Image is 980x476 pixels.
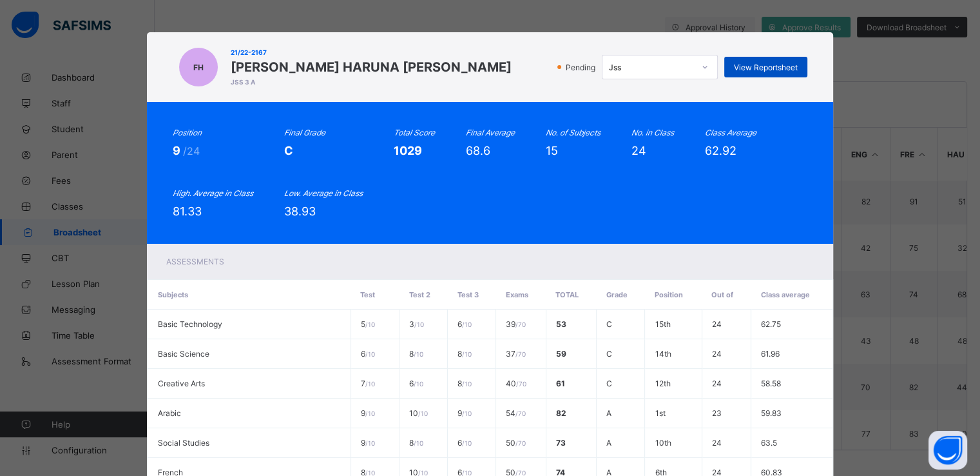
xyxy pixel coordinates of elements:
i: Class Average [705,128,756,137]
span: FH [193,63,204,72]
span: C [606,379,612,388]
span: A [606,438,611,448]
span: / 70 [515,350,526,358]
span: Subjects [158,290,188,299]
span: 61 [556,379,565,388]
span: 24 [712,438,722,448]
span: [PERSON_NAME] HARUNA [PERSON_NAME] [231,59,512,75]
span: 15th [655,319,670,329]
span: 7 [361,379,375,388]
i: Low. Average in Class [284,188,363,198]
span: 8 [457,379,472,388]
span: 59 [556,349,566,359]
span: Test [360,290,375,299]
span: 3 [409,319,424,329]
span: /24 [183,144,200,157]
div: Jss [609,63,694,72]
span: Assessments [166,257,224,266]
span: / 10 [365,439,375,447]
span: 1st [655,408,665,418]
span: / 10 [414,350,423,358]
span: 73 [556,438,566,448]
span: 61.96 [761,349,780,359]
span: / 10 [414,380,423,388]
span: C [606,319,612,329]
span: / 10 [462,350,472,358]
span: 59.83 [761,408,782,418]
span: C [606,349,612,359]
span: 14th [655,349,671,359]
span: 24 [631,144,646,157]
span: 23 [712,408,722,418]
span: Out of [711,290,733,299]
span: 24 [712,379,722,388]
span: Class average [760,290,809,299]
span: 10 [409,408,428,418]
span: 6 [361,349,375,359]
span: 6 [409,379,423,388]
span: / 10 [365,321,375,328]
span: 50 [506,438,526,448]
span: 8 [457,349,472,359]
span: / 10 [365,380,375,388]
span: Position [655,290,683,299]
i: Final Average [466,128,515,137]
span: / 10 [414,321,424,328]
span: 54 [506,408,526,418]
span: 10th [655,438,671,448]
span: 8 [409,438,423,448]
span: 24 [712,319,722,329]
span: / 10 [462,410,472,417]
span: 9 [361,438,375,448]
span: / 10 [414,439,423,447]
span: Total [555,290,579,299]
span: 9 [457,408,472,418]
span: 1029 [394,144,422,157]
span: Arabic [158,408,181,418]
span: 6 [457,438,472,448]
i: Position [173,128,202,137]
span: 39 [506,319,526,329]
span: 82 [556,408,566,418]
span: Exams [506,290,528,299]
span: / 70 [515,439,526,447]
i: Final Grade [284,128,325,137]
span: / 70 [516,380,526,388]
span: 40 [506,379,526,388]
span: / 10 [462,439,472,447]
i: Total Score [394,128,435,137]
span: 62.92 [705,144,736,157]
span: Basic Technology [158,319,222,329]
span: 81.33 [173,204,202,218]
span: 12th [655,379,670,388]
span: 8 [409,349,423,359]
span: 15 [546,144,558,157]
span: Pending [564,63,599,72]
span: / 10 [365,350,375,358]
span: / 10 [462,321,472,328]
span: Test 3 [457,290,479,299]
span: Social Studies [158,438,209,448]
span: 58.58 [761,379,781,388]
span: 6 [457,319,472,329]
span: JSS 3 A [231,78,512,86]
span: C [284,144,293,157]
span: 9 [173,144,183,157]
i: No. in Class [631,128,674,137]
span: Grade [606,290,628,299]
span: View Reportsheet [734,63,798,72]
span: / 10 [462,380,472,388]
span: / 10 [418,410,428,417]
span: 21/22-2167 [231,48,512,56]
i: High. Average in Class [173,188,253,198]
span: Creative Arts [158,379,205,388]
span: 9 [361,408,375,418]
span: 62.75 [761,319,781,329]
span: 53 [556,319,566,329]
span: Test 2 [408,290,430,299]
span: / 10 [365,410,375,417]
i: No. of Subjects [546,128,600,137]
button: Open asap [928,431,967,470]
span: / 70 [515,321,526,328]
span: Basic Science [158,349,209,359]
